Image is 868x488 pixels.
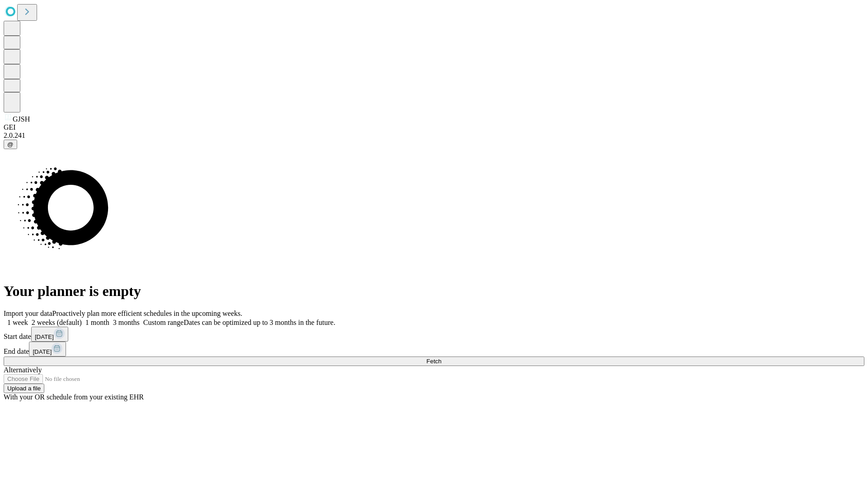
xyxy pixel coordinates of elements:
span: Alternatively [4,366,42,374]
span: 1 month [85,319,109,326]
button: @ [4,140,17,149]
button: [DATE] [29,342,66,357]
button: Upload a file [4,384,44,393]
span: GJSH [13,115,30,123]
div: Start date [4,327,864,342]
span: [DATE] [33,348,52,355]
span: 1 week [7,319,28,326]
h1: Your planner is empty [4,283,864,300]
span: Custom range [143,319,184,326]
span: @ [7,141,14,148]
div: 2.0.241 [4,131,864,140]
div: End date [4,342,864,357]
button: Fetch [4,357,864,366]
span: 3 months [113,319,140,326]
span: Proactively plan more efficient schedules in the upcoming weeks. [52,310,242,317]
div: GEI [4,123,864,131]
span: Import your data [4,310,52,317]
span: Dates can be optimized up to 3 months in the future. [184,319,335,326]
span: [DATE] [35,333,54,340]
button: [DATE] [31,327,68,342]
span: With your OR schedule from your existing EHR [4,393,144,401]
span: 2 weeks (default) [32,319,82,326]
span: Fetch [426,358,441,365]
